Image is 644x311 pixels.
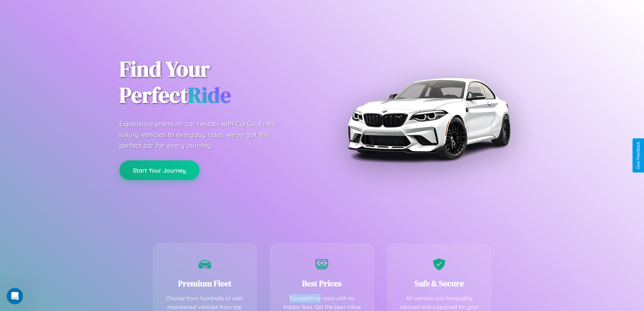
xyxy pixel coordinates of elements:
div: Give Feedback [636,142,641,169]
h1: Find Your Perfect [119,56,312,108]
button: Start Your Journey [119,160,199,180]
img: Premium BMW car rental vehicle [344,34,513,203]
p: Experience premium car rentals with CarGo. From luxury vehicles to everyday rides, we've got the ... [119,118,288,151]
iframe: Intercom live chat [7,288,23,304]
h3: Safe & Secure [398,278,481,289]
h3: Premium Fleet [164,278,246,289]
span: Ride [188,80,231,110]
h3: Best Prices [281,278,363,289]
